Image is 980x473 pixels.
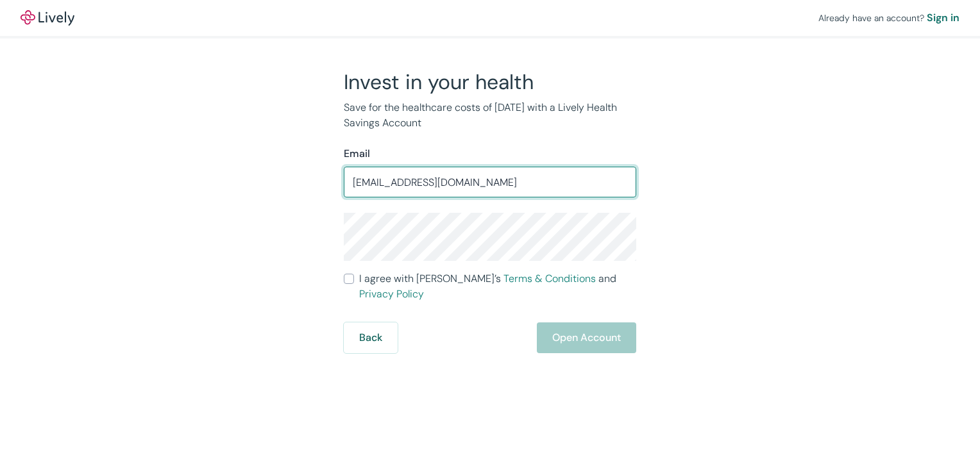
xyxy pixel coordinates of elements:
[344,100,636,131] p: Save for the healthcare costs of [DATE] with a Lively Health Savings Account
[344,322,398,353] button: Back
[21,10,74,26] a: LivelyLively
[359,287,424,301] a: Privacy Policy
[503,272,596,285] a: Terms & Conditions
[818,10,959,26] div: Already have an account?
[344,146,370,162] label: Email
[344,69,636,95] h2: Invest in your health
[927,10,959,26] a: Sign in
[359,271,636,302] span: I agree with [PERSON_NAME]’s and
[21,10,74,26] img: Lively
